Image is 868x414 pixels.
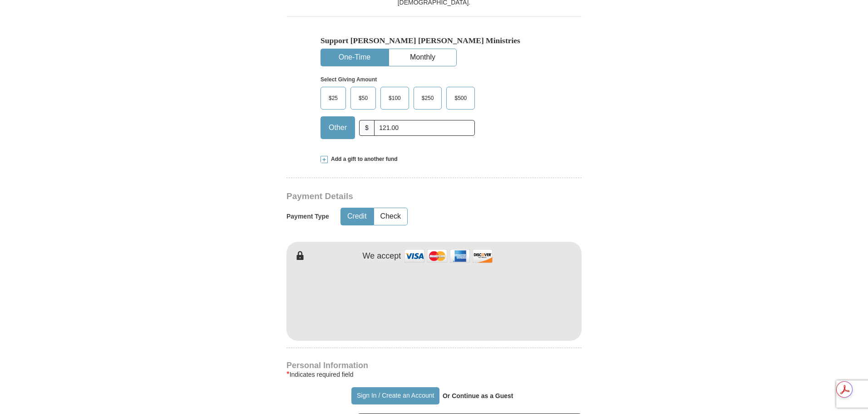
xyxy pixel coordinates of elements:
span: $250 [417,91,439,105]
h4: Personal Information [286,362,582,369]
h3: Payment Details [286,191,518,202]
h4: We accept [363,251,401,261]
span: $25 [324,91,342,105]
span: Add a gift to another fund [328,155,398,163]
strong: Or Continue as a Guest [443,392,513,399]
span: Other [324,121,351,135]
button: Monthly [389,49,456,66]
span: $ [359,120,375,136]
input: Other Amount [374,120,475,136]
span: $100 [384,91,405,105]
button: One-Time [321,49,388,66]
button: Check [374,208,407,225]
span: $500 [450,91,471,105]
h5: Support [PERSON_NAME] [PERSON_NAME] Ministries [321,36,547,45]
button: Credit [341,208,373,225]
span: $50 [354,91,372,105]
button: Sign In / Create an Account [351,387,439,404]
h5: Payment Type [286,213,329,220]
strong: Select Giving Amount [321,76,377,83]
div: Indicates required field [286,369,582,380]
img: credit cards accepted [403,246,494,266]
